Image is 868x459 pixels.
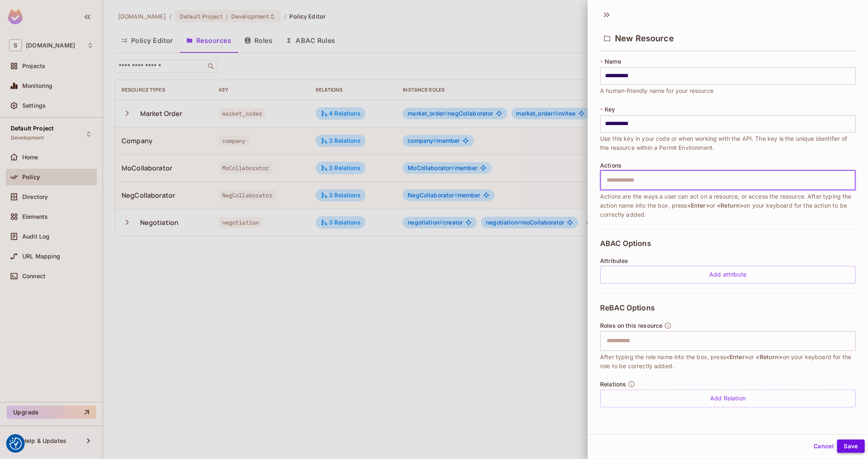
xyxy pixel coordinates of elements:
span: Name [605,58,621,65]
img: Revisit consent button [9,438,22,450]
span: ReBAC Options [600,304,655,312]
span: New Resource [615,33,674,43]
span: <Return> [755,353,782,360]
button: Cancel [810,440,837,453]
span: Roles on this resource [600,322,662,329]
span: <Enter> [726,353,748,360]
span: Actions are the ways a user can act on a resource, or access the resource. After typing the actio... [600,192,856,219]
div: Add Relation [600,390,856,407]
span: After typing the role name into the box, press or on your keyboard for the role to be correctly a... [600,353,856,371]
span: Attributes [600,258,629,264]
span: Relations [600,381,626,388]
span: Use this key in your code or when working with the API. The key is the unique identifier of the r... [600,134,856,152]
span: Key [605,106,615,113]
span: <Return> [717,202,744,209]
button: Save [837,440,865,453]
button: Consent Preferences [9,438,22,450]
span: Actions [600,162,622,169]
span: <Enter> [687,202,710,209]
span: A human-friendly name for your resource [600,86,713,95]
div: Add attribute [600,266,856,284]
span: ABAC Options [600,239,651,248]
